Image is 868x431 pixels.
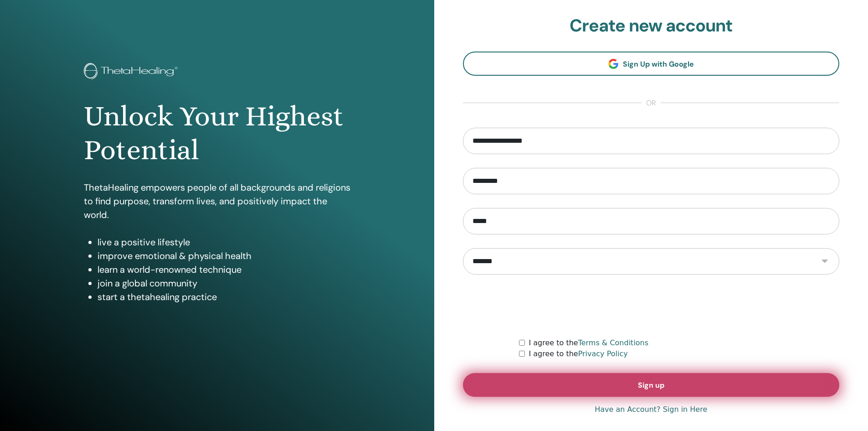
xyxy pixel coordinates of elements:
li: join a global community [98,276,350,290]
label: I agree to the [529,338,648,348]
h1: Unlock Your Highest Potential [84,99,350,167]
p: ThetaHealing empowers people of all backgrounds and religions to find purpose, transform lives, a... [84,181,350,222]
span: Sign up [638,380,664,390]
li: improve emotional & physical health [98,249,350,263]
a: Sign Up with Google [463,52,840,76]
iframe: reCAPTCHA [582,288,720,324]
li: start a thetahealing practice [98,290,350,304]
a: Terms & Conditions [578,338,648,347]
a: Have an Account? Sign in Here [595,404,707,415]
li: learn a world-renowned technique [98,263,350,276]
label: I agree to the [529,348,627,359]
a: Privacy Policy [578,349,628,358]
li: live a positive lifestyle [98,235,350,249]
h2: Create new account [463,16,840,36]
button: Sign up [463,373,840,397]
span: Sign Up with Google [623,59,694,69]
span: or [642,98,661,109]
